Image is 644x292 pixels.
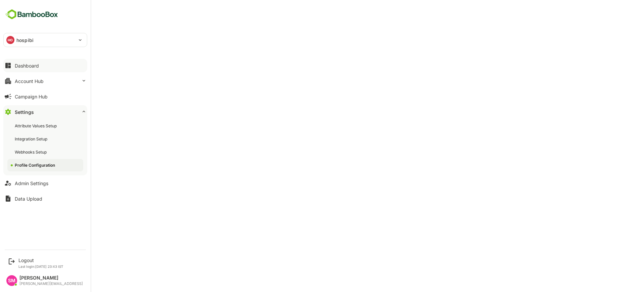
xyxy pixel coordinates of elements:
div: Admin Settings [15,180,48,186]
button: Data Upload [3,192,87,205]
img: BambooboxFullLogoMark.5f36c76dfaba33ec1ec1367b70bb1252.svg [3,8,60,21]
button: Account Hub [3,74,87,88]
button: Dashboard [3,59,87,72]
button: Campaign Hub [3,90,87,103]
p: Last login: [DATE] 23:43 IST [18,264,63,268]
div: Account Hub [15,78,44,84]
div: [PERSON_NAME] [19,275,83,281]
div: Logout [18,257,63,263]
div: Profile Configuration [15,162,56,168]
div: SM [6,275,17,286]
div: Settings [15,109,34,115]
div: Webhooks Setup [15,149,48,155]
button: Settings [3,105,87,119]
div: HOhospibi [4,33,87,47]
div: Dashboard [15,63,39,69]
div: [PERSON_NAME][EMAIL_ADDRESS] [19,282,83,286]
div: Integration Setup [15,136,49,142]
div: Data Upload [15,196,42,202]
div: Campaign Hub [15,94,48,99]
p: hospibi [16,37,34,44]
button: Admin Settings [3,176,87,190]
div: Attribute Values Setup [15,123,58,129]
div: HO [6,36,14,44]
